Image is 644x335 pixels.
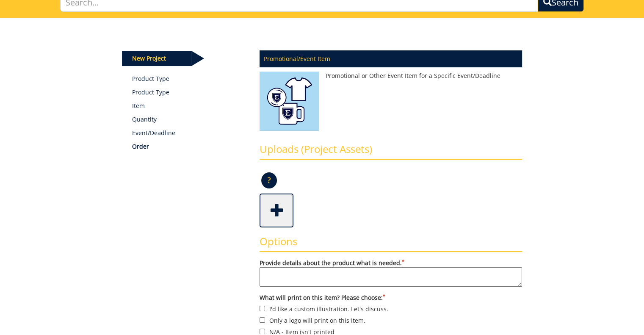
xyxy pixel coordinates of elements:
p: Order [132,142,247,151]
input: Only a logo will print on this item. [260,317,265,323]
label: Provide details about the product what is needed. [260,259,522,287]
h3: Uploads (Project Assets) [260,144,522,160]
p: Event/Deadline [132,129,247,137]
p: Product Type [132,88,247,97]
a: Product Type [132,75,247,83]
label: What will print on this item? Please choose: [260,293,522,302]
label: Only a logo will print on this item. [260,316,522,325]
p: Promotional or Other Event Item for a Specific Event/Deadline [260,72,522,80]
label: I'd like a custom illustration. Let's discuss. [260,304,522,313]
p: Promotional/Event Item [260,50,522,67]
h3: Options [260,236,522,252]
p: Quantity [132,115,247,124]
p: New Project [122,51,191,66]
p: ? [261,172,277,188]
input: I'd like a custom illustration. Let's discuss. [260,306,265,311]
textarea: Provide details about the product what is needed.* [260,267,522,287]
input: N/A - Item isn't printed [260,329,265,334]
p: Item [132,102,247,110]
